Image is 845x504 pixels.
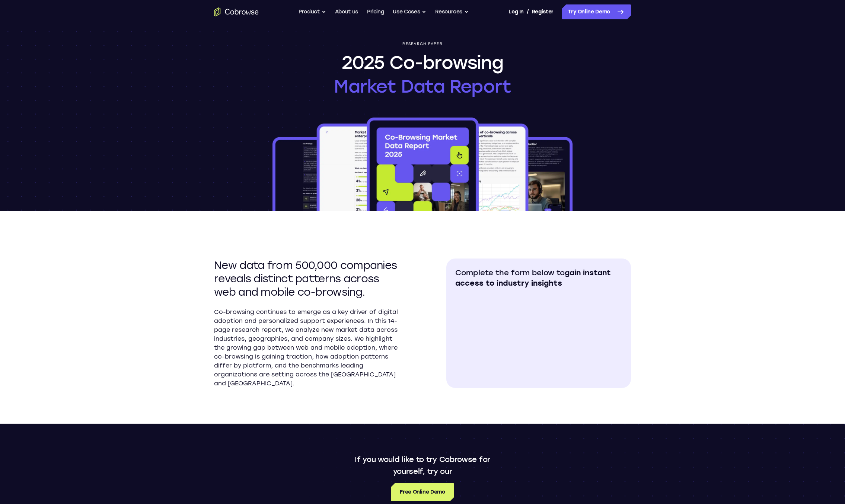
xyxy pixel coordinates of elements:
[455,268,611,288] span: gain instant access to industry insights
[562,4,631,19] a: Try Online Demo
[334,51,511,98] h1: 2025 Co-browsing
[435,4,469,19] button: Resources
[334,74,511,98] span: Market Data Report
[508,4,523,19] a: Log In
[393,4,426,19] button: Use Cases
[214,308,399,388] p: Co-browsing continues to emerge as a key driver of digital adoption and personalized support expe...
[335,4,358,19] a: About us
[299,4,326,19] button: Product
[402,42,443,46] p: Research paper
[391,483,454,501] a: Free Online Demo
[455,267,622,288] h2: Complete the form below to
[214,259,399,299] h2: New data from 500,000 companies reveals distinct patterns across web and mobile co-browsing.
[271,116,574,211] img: 2025 Co-browsing Market Data Report
[532,4,554,19] a: Register
[214,7,259,16] a: Go to the home page
[367,4,384,19] a: Pricing
[351,453,494,477] p: If you would like to try Cobrowse for yourself, try our
[527,7,529,16] span: /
